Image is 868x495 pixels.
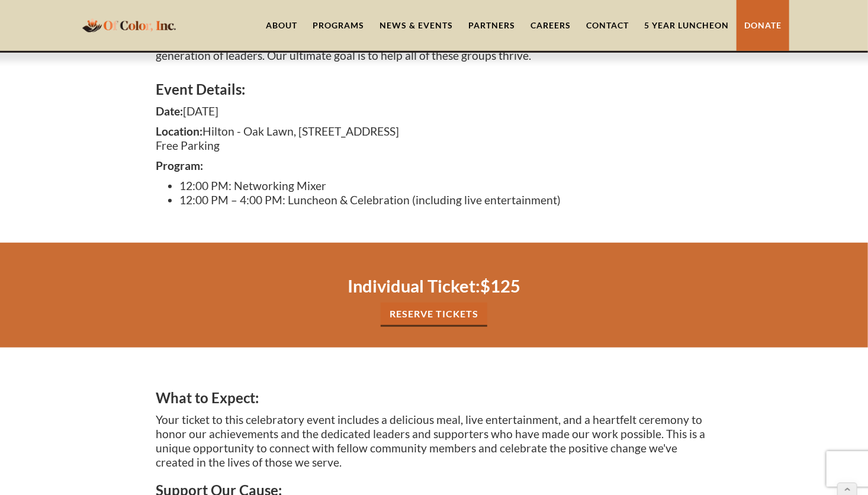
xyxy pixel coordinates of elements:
[179,193,712,207] li: 12:00 PM – 4:00 PM: Luncheon & Celebration (including live entertainment)
[79,11,179,39] a: home
[348,275,480,296] strong: Individual Ticket:
[381,303,487,327] a: Reserve tickets
[179,179,712,193] li: 12:00 PM: Networking Mixer
[156,124,202,138] strong: Location:
[156,124,712,153] p: Hilton - Oak Lawn, [STREET_ADDRESS] Free Parking
[156,104,183,118] strong: Date:
[156,389,259,406] strong: What to Expect:
[313,20,364,31] div: Programs
[156,81,245,98] strong: Event Details:
[156,159,203,172] strong: Program:
[156,104,712,118] p: [DATE]
[156,275,712,297] h2: $125
[156,413,712,470] p: Your ticket to this celebratory event includes a delicious meal, live entertainment, and a heartf...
